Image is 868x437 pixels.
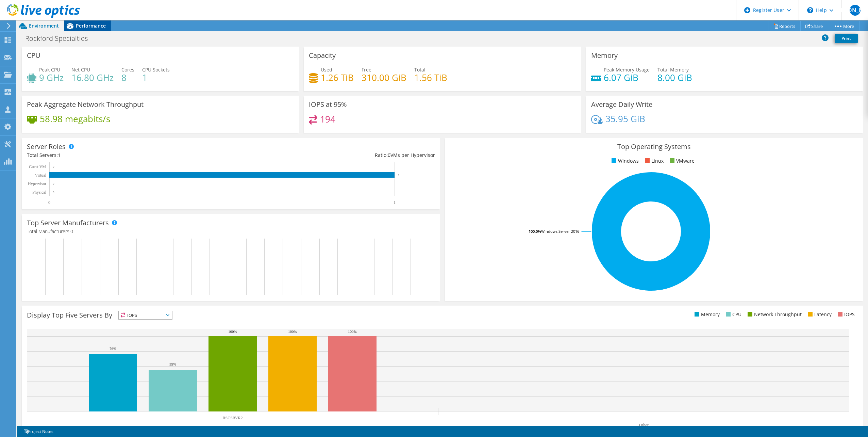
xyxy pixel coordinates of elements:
h3: Memory [591,52,618,59]
h4: 194 [320,115,335,123]
span: CPU Sockets [142,66,170,73]
text: Physical [32,190,46,195]
li: IOPS [836,311,855,318]
span: Performance [76,22,106,29]
li: VMware [668,157,695,165]
text: 0 [53,191,54,194]
a: Reports [768,21,801,31]
text: 100% [228,329,237,334]
h3: Capacity [309,52,336,59]
text: 76% [110,346,116,351]
tspan: Windows Server 2016 [541,229,579,234]
span: 0 [388,152,390,158]
a: Share [800,21,828,31]
h4: 8.00 GiB [657,74,692,81]
li: Memory [693,311,720,318]
span: IOPS [119,311,172,319]
li: Windows [610,157,639,165]
h4: 1.56 TiB [414,74,447,81]
h3: Top Server Manufacturers [27,219,109,227]
span: Used [321,66,332,73]
h4: 6.07 GiB [604,74,650,81]
span: Peak Memory Usage [604,66,650,73]
h3: Server Roles [27,143,66,150]
text: 1 [394,200,396,205]
h4: Total Manufacturers: [27,228,435,235]
li: Network Throughput [746,311,802,318]
text: 100% [288,329,297,334]
li: Latency [806,311,832,318]
div: Total Servers: [27,151,231,159]
span: 0 [70,228,73,234]
h4: 310.00 GiB [362,74,406,81]
span: Peak CPU [39,66,60,73]
text: 0 [53,182,54,185]
text: Other [639,423,648,427]
a: More [828,21,859,31]
h4: 8 [121,74,134,81]
li: Linux [643,157,664,165]
text: 0 [48,200,50,205]
h4: 16.80 GHz [71,74,114,81]
li: CPU [724,311,741,318]
h1: Rockford Specialties [22,35,98,42]
h3: Top Operating Systems [450,143,858,150]
span: Environment [29,22,59,29]
text: 0 [53,165,54,168]
div: Ratio: VMs per Hypervisor [231,151,435,159]
h3: CPU [27,52,40,59]
span: Free [362,66,371,73]
text: RSCSRVR2 [222,416,243,420]
text: Hypervisor [28,181,46,186]
a: Project Notes [18,427,58,436]
span: 1 [58,152,61,158]
text: 100% [348,329,357,334]
text: Virtual [35,173,47,178]
h4: 9 GHz [39,74,64,81]
h4: 35.95 GiB [605,115,645,123]
text: Guest VM [29,164,46,169]
span: Net CPU [71,66,90,73]
span: Cores [121,66,134,73]
tspan: 100.0% [529,229,541,234]
h4: 1 [142,74,170,81]
h3: Peak Aggregate Network Throughput [27,101,144,108]
h3: Average Daily Write [591,101,652,108]
text: 55% [169,362,176,366]
h4: 1.26 TiB [321,74,354,81]
span: Total Memory [657,66,689,73]
a: Print [835,34,858,43]
span: Total [414,66,425,73]
text: 1 [398,174,400,177]
svg: \n [807,7,813,13]
h3: IOPS at 95% [309,101,347,108]
span: [PERSON_NAME] [850,5,861,16]
h4: 58.98 megabits/s [40,115,110,123]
